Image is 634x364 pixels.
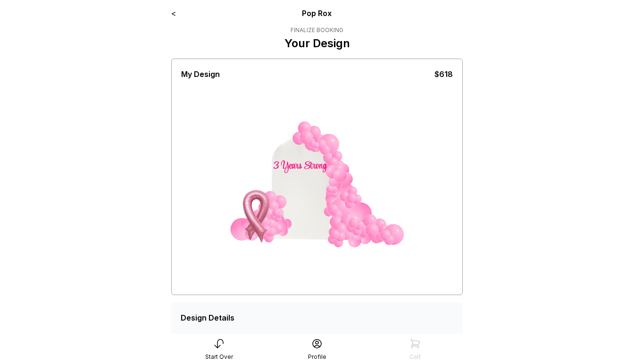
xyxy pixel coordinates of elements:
p: Your Design [284,36,350,51]
div: Description [181,331,249,342]
a: < [171,8,176,18]
div: White Wooden Chiara 7.5ft [359,331,453,342]
div: Start Over [205,353,233,361]
div: $618 [434,68,453,80]
div: Pop Rox [230,8,405,19]
div: Cart [409,353,421,361]
div: My Design [181,68,220,80]
div: Profile [308,353,326,361]
div: Finalize Booking [284,26,350,34]
img: Custom Design [181,80,453,289]
div: Design Details [181,312,234,323]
